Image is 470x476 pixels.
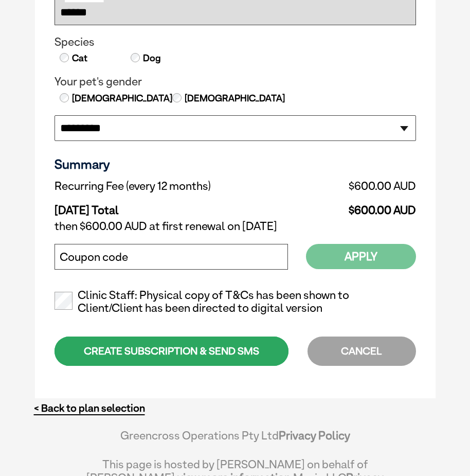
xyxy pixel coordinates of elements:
label: Coupon code [60,251,128,264]
button: Apply [306,244,416,269]
label: Clinic Staff: Physical copy of T&Cs has been shown to Client/Client has been directed to digital ... [55,289,416,315]
td: then $600.00 AUD at first renewal on [DATE] [55,217,416,236]
input: Clinic Staff: Physical copy of T&Cs has been shown to Client/Client has been directed to digital ... [55,292,73,310]
legend: Species [55,36,416,49]
a: < Back to plan selection [34,402,145,415]
div: CREATE SUBSCRIPTION & SEND SMS [55,337,288,366]
td: [DATE] Total [55,196,305,217]
td: Recurring Fee (every 12 months) [55,177,305,196]
td: $600.00 AUD [305,177,416,196]
div: Greencross Operations Pty Ltd [86,429,384,452]
div: CANCEL [308,337,416,366]
h3: Summary [55,156,416,172]
td: $600.00 AUD [305,196,416,217]
a: Privacy Policy [279,429,350,442]
legend: Your pet's gender [55,75,416,89]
